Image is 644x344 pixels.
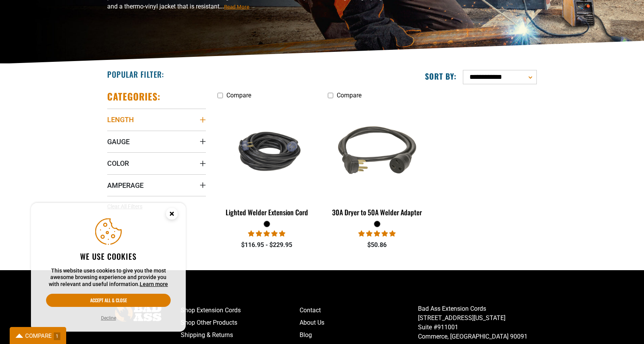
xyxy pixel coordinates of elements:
summary: Amperage [107,174,206,196]
p: Bad Ass Extension Cords [STREET_ADDRESS][US_STATE] Suite #911001 Commerce, [GEOGRAPHIC_DATA] 90091 [418,304,537,341]
span: 5.00 stars [358,230,396,237]
button: Accept all & close [46,294,171,307]
span: COMPARE [25,332,52,339]
aside: Cookie Consent [31,203,186,332]
summary: Color [107,152,206,174]
a: About Us [300,317,418,329]
div: Lighted Welder Extension Cord [218,209,316,216]
summary: Gauge [107,131,206,152]
a: black 30A Dryer to 50A Welder Adapter [328,103,426,220]
h2: Categories: [107,90,161,102]
summary: Length [107,109,206,130]
span: Read More [224,4,249,10]
div: $50.86 [328,240,426,250]
button: Decline [99,314,118,322]
a: Shop Extension Cords [181,304,300,317]
a: Clear All Filters [107,203,146,211]
a: Blog [300,329,418,341]
h2: We use cookies [46,251,171,261]
label: Sort by: [425,71,457,81]
a: Shipping & Returns [181,329,300,341]
h2: Popular Filter: [107,69,164,79]
span: Amperage [107,181,144,190]
a: black Lighted Welder Extension Cord [218,103,316,220]
span: Color [107,159,129,168]
a: Contact [300,304,418,317]
img: black [328,107,426,196]
a: This website uses cookies to give you the most awesome browsing experience and provide you with r... [140,281,168,287]
span: Length [107,115,134,124]
span: 1 [54,332,60,340]
div: 30A Dryer to 50A Welder Adapter [328,209,426,216]
button: Close this option [158,203,186,227]
span: Compare [226,92,251,99]
a: Shop Other Products [181,317,300,329]
div: $116.95 - $229.95 [218,240,316,250]
img: black [218,121,316,181]
p: This website uses cookies to give you the most awesome browsing experience and provide you with r... [46,267,171,288]
span: Compare [337,92,361,99]
span: Gauge [107,137,130,146]
span: 5.00 stars [248,230,285,237]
